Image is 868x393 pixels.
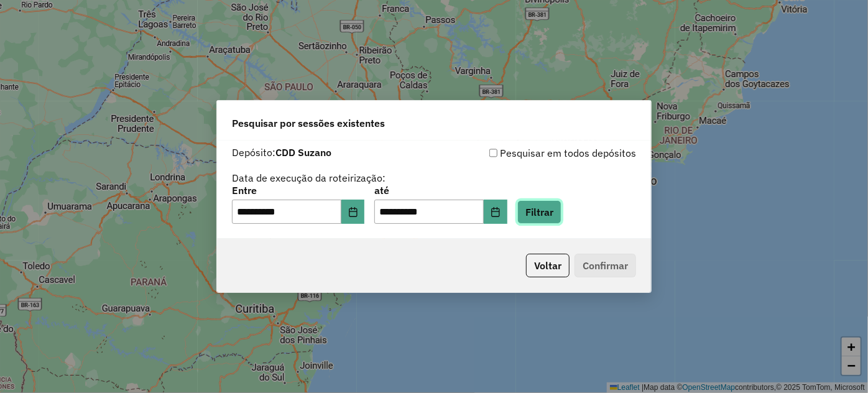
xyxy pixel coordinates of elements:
button: Choose Date [484,200,507,224]
label: Data de execução da roteirização: [232,170,386,185]
label: Depósito: [232,145,331,160]
label: Entre [232,183,364,198]
button: Voltar [526,254,570,277]
span: Pesquisar por sessões existentes [232,116,385,131]
button: Filtrar [517,200,561,224]
strong: CDD Suzano [275,146,331,159]
div: Pesquisar em todos depósitos [434,146,636,160]
button: Choose Date [341,200,365,224]
label: até [374,183,507,198]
